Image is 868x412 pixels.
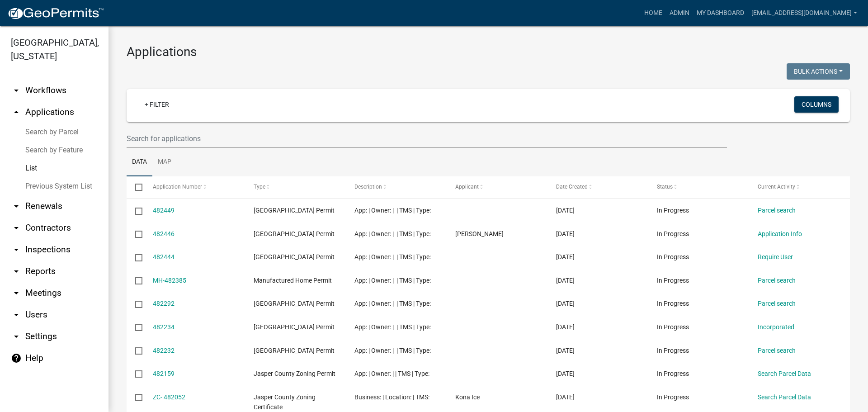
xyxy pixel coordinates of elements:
span: App: | Owner: | | TMS | Type: [354,277,431,284]
span: App: | Owner: | | TMS | Type: [354,253,431,260]
span: Current Activity [758,184,795,190]
span: Wesley S Rountree [455,230,504,237]
span: 09/22/2025 [556,347,575,354]
datatable-header-cell: Status [648,176,749,198]
datatable-header-cell: Current Activity [749,176,850,198]
a: 482159 [153,370,175,377]
a: Map [152,148,177,177]
a: Require User [758,253,793,260]
span: Jasper County Building Permit [254,253,335,260]
a: 482234 [153,323,175,331]
a: Admin [666,5,693,22]
span: 09/22/2025 [556,300,575,307]
span: Jasper County Building Permit [254,300,335,307]
span: Date Created [556,184,588,190]
span: Status [657,184,673,190]
span: Manufactured Home Permit [254,277,332,284]
i: arrow_drop_down [11,309,22,320]
button: Bulk Actions [787,63,850,80]
span: App: | Owner: | | TMS | Type: [354,300,431,307]
a: 482292 [153,300,175,307]
span: App: | Owner: | | TMS | Type: [354,347,431,354]
span: Description [354,184,382,190]
span: In Progress [657,230,689,237]
span: App: | Owner: | | TMS | Type: [354,323,431,331]
span: 09/22/2025 [556,323,575,331]
span: Jasper County Zoning Certificate [254,393,316,411]
i: help [11,353,22,364]
a: Incorporated [758,323,794,331]
span: App: | Owner: | | TMS | Type: [354,207,431,214]
h3: Applications [127,44,850,60]
span: Business: | Location: | TMS: [354,393,429,401]
a: Parcel search [758,347,796,354]
i: arrow_drop_down [11,85,22,96]
span: Jasper County Zoning Permit [254,370,335,377]
i: arrow_drop_down [11,223,22,233]
a: 482449 [153,207,175,214]
a: 482446 [153,230,175,237]
span: Kona Ice [455,393,480,401]
span: In Progress [657,347,689,354]
span: In Progress [657,207,689,214]
span: 09/22/2025 [556,393,575,401]
i: arrow_drop_down [11,201,22,212]
datatable-header-cell: Applicant [447,176,547,198]
span: 09/22/2025 [556,277,575,284]
span: App: | Owner: | | TMS | Type: [354,230,431,237]
datatable-header-cell: Date Created [547,176,648,198]
span: Jasper County Building Permit [254,207,335,214]
a: Data [127,148,152,177]
a: Application Info [758,230,802,237]
i: arrow_drop_down [11,244,22,255]
a: ZC- 482052 [153,393,185,401]
span: In Progress [657,370,689,377]
span: In Progress [657,300,689,307]
a: Parcel search [758,207,796,214]
datatable-header-cell: Type [245,176,345,198]
a: MH-482385 [153,277,186,284]
a: Parcel search [758,277,796,284]
i: arrow_drop_down [11,288,22,298]
span: 09/22/2025 [556,370,575,377]
i: arrow_drop_down [11,266,22,277]
span: Jasper County Building Permit [254,230,335,237]
span: In Progress [657,253,689,260]
span: Applicant [455,184,479,190]
span: 09/23/2025 [556,253,575,260]
a: Search Parcel Data [758,370,811,377]
a: + Filter [137,96,176,113]
datatable-header-cell: Description [346,176,447,198]
i: arrow_drop_up [11,107,22,118]
datatable-header-cell: Application Number [144,176,245,198]
span: In Progress [657,277,689,284]
button: Columns [794,96,839,113]
span: In Progress [657,323,689,331]
a: Parcel search [758,300,796,307]
span: 09/23/2025 [556,230,575,237]
span: Application Number [153,184,202,190]
input: Search for applications [127,129,727,148]
span: 09/23/2025 [556,207,575,214]
span: Type [254,184,265,190]
span: App: | Owner: | | TMS | Type: [354,370,429,377]
i: arrow_drop_down [11,331,22,342]
a: Search Parcel Data [758,393,811,401]
span: Jasper County Building Permit [254,323,335,331]
datatable-header-cell: Select [127,176,144,198]
a: [EMAIL_ADDRESS][DOMAIN_NAME] [748,5,861,22]
a: 482444 [153,253,175,260]
a: My Dashboard [693,5,748,22]
span: In Progress [657,393,689,401]
span: Jasper County Building Permit [254,347,335,354]
a: Home [641,5,666,22]
a: 482232 [153,347,175,354]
